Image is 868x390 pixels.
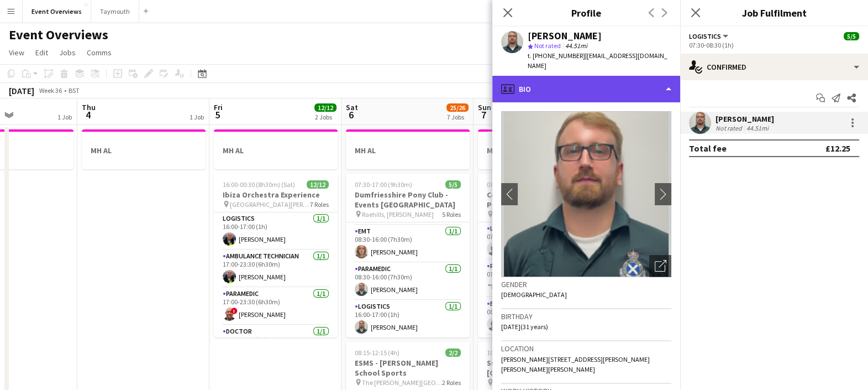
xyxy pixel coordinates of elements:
app-card-role: Logistics1/116:00-17:00 (1h)[PERSON_NAME] [214,212,338,250]
span: 44.51mi [563,41,590,50]
app-card-role: EMT0/108:30-16:00 (7h30m) [478,298,602,335]
div: Total fee [689,143,727,154]
h3: MH AL [82,145,206,155]
div: Confirmed [680,54,868,80]
span: [DATE] (31 years) [501,323,548,331]
app-job-card: 16:00-00:30 (8h30m) (Sat)12/12Ibiza Orchestra Experience [GEOGRAPHIC_DATA][PERSON_NAME], [GEOGRAP... [214,174,338,337]
app-card-role: Doctor1/117:30-23:30 (6h) [214,325,338,363]
button: Taymouth [91,1,139,22]
a: Jobs [55,45,80,60]
span: 7 [476,108,491,121]
app-card-role: Paramedic0/1 [478,335,602,373]
a: Comms [82,45,116,60]
span: 07:00-17:30 (10h30m) [487,180,548,189]
span: Sat [346,102,358,112]
span: 08:15-12:15 (4h) [355,349,399,357]
app-card-role: Paramedic1/117:00-23:30 (6h30m)![PERSON_NAME] [214,288,338,325]
span: View [9,48,24,58]
h3: Job Fulfilment [680,6,868,20]
span: Thu [82,102,96,112]
span: Edit [35,48,48,58]
span: Not rated [534,41,561,50]
span: Week 36 [36,86,64,95]
h3: Birthday [501,311,671,321]
span: Logistics [689,32,721,40]
span: Jobs [59,48,76,58]
div: 07:30-08:30 (1h) [689,41,859,49]
h3: Dumfriesshire Pony Club - Events [GEOGRAPHIC_DATA] [346,190,470,210]
h1: Event Overviews [9,27,108,43]
span: The [PERSON_NAME][GEOGRAPHIC_DATA] [362,378,442,387]
span: 7 Roles [310,200,329,209]
span: 5 [212,108,223,121]
span: [DEMOGRAPHIC_DATA] [501,290,567,299]
span: 10:30-21:30 (11h) [487,349,535,357]
span: 6 [344,108,358,121]
app-card-role: EMT1/108:30-16:00 (7h30m)[PERSON_NAME] [346,225,470,263]
span: 5 Roles [442,210,461,219]
div: 1 Job [57,113,72,121]
h3: Ibiza Orchestra Experience [214,190,338,200]
app-job-card: 07:00-17:30 (10h30m)1/5Central Scotland Highland Pony Club Summer Show [GEOGRAPHIC_DATA], [GEOGRA... [478,174,602,337]
h3: ESMS - [PERSON_NAME] School Sports [346,358,470,378]
h3: Gender [501,279,671,289]
span: 12/12 [314,103,336,112]
div: 44.51mi [744,124,771,132]
h3: Profile [492,6,680,20]
div: [PERSON_NAME] [716,114,774,124]
span: Raehills, [PERSON_NAME] [362,210,434,219]
app-job-card: 07:30-17:00 (9h30m)5/5Dumfriesshire Pony Club - Events [GEOGRAPHIC_DATA] Raehills, [PERSON_NAME]5... [346,174,470,337]
span: t. [PHONE_NUMBER] [528,51,585,60]
h3: Central Scotland Highland Pony Club Summer Show [478,190,602,210]
app-job-card: MH AL [478,129,602,169]
span: [GEOGRAPHIC_DATA][PERSON_NAME], [GEOGRAPHIC_DATA] [230,200,310,209]
button: Event Overviews [23,1,91,22]
app-job-card: MH AL [346,129,470,169]
span: 5/5 [844,32,859,40]
span: Fri [214,102,223,112]
h3: MH AL [214,145,338,155]
div: 7 Jobs [447,113,468,121]
span: 5/5 [445,180,461,189]
a: View [4,45,29,60]
app-job-card: MH AL [214,129,338,169]
span: [PERSON_NAME][STREET_ADDRESS][PERSON_NAME][PERSON_NAME][PERSON_NAME] [501,355,650,373]
span: ! [231,308,238,314]
span: 4 [80,108,96,121]
app-job-card: MH AL [82,129,206,169]
div: Bio [492,76,680,102]
h3: Summer in [GEOGRAPHIC_DATA] [478,358,602,378]
div: BST [69,86,80,95]
span: Sun [478,102,491,112]
app-card-role: Logistics1/116:00-17:00 (1h)[PERSON_NAME] [346,300,470,338]
span: 2 Roles [442,378,461,387]
div: 2 Jobs [315,113,336,121]
button: Logistics [689,32,730,40]
div: [PERSON_NAME] [528,31,602,41]
span: 07:30-17:00 (9h30m) [355,180,412,189]
app-card-role: Paramedic1/108:30-16:00 (7h30m)[PERSON_NAME] [346,263,470,300]
div: £12.25 [825,143,850,154]
app-card-role: Logistics0/107:00-08:30 (1h30m) [478,222,602,260]
img: Crew avatar or photo [501,111,671,277]
span: | [EMAIL_ADDRESS][DOMAIN_NAME] [528,51,667,70]
h3: MH AL [478,145,602,155]
a: Edit [31,45,52,60]
span: 12/12 [307,180,329,189]
app-card-role: Response Vehicle1/107:00-17:30 (10h30m)Skoda GV15 0MF [478,260,602,298]
div: Not rated [716,124,744,132]
span: 25/26 [446,103,469,112]
span: 2/2 [445,349,461,357]
div: Open photos pop-in [649,255,671,277]
div: [DATE] [9,85,34,96]
h3: MH AL [346,145,470,155]
span: 16:00-00:30 (8h30m) (Sat) [223,180,295,189]
app-card-role: Ambulance Technician1/117:00-23:30 (6h30m)[PERSON_NAME] [214,250,338,288]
